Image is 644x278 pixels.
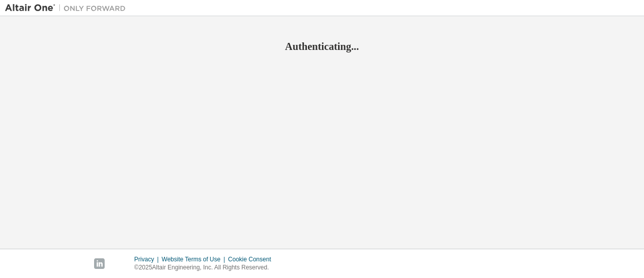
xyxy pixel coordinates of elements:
[5,40,639,53] h2: Authenticating...
[134,255,162,263] div: Privacy
[228,255,277,263] div: Cookie Consent
[94,258,105,269] img: linkedin.svg
[5,3,131,13] img: Altair One
[162,255,228,263] div: Website Terms of Use
[134,263,277,272] p: © 2025 Altair Engineering, Inc. All Rights Reserved.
